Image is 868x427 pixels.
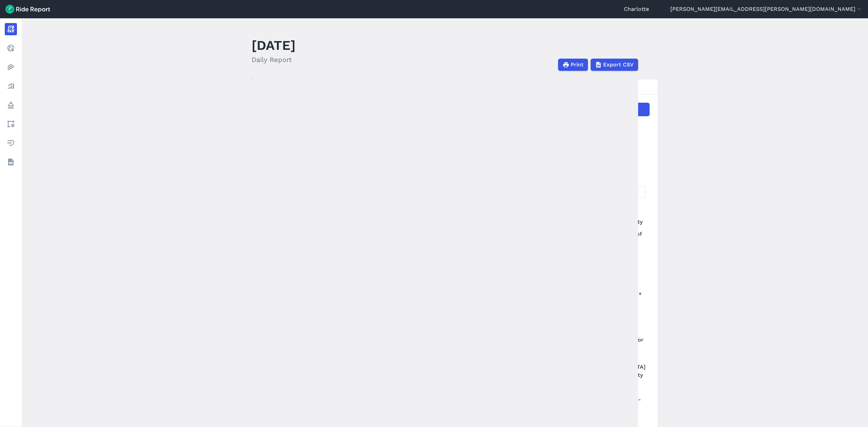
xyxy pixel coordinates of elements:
[5,137,17,149] a: Health
[670,5,863,13] button: [PERSON_NAME][EMAIL_ADDRESS][PERSON_NAME][DOMAIN_NAME]
[5,156,17,168] a: Datasets
[252,36,296,55] h1: [DATE]
[5,118,17,130] a: Areas
[591,59,638,71] button: Export CSV
[5,23,17,35] a: Report
[252,55,296,65] h2: Daily Report
[5,5,50,14] img: Ride Report
[5,99,17,111] a: Policy
[5,42,17,54] a: Realtime
[603,61,634,69] span: Export CSV
[558,59,588,71] button: Print
[5,80,17,92] a: Analyze
[624,5,649,13] a: Charlotte
[5,61,17,73] a: Heatmaps
[571,61,584,69] span: Print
